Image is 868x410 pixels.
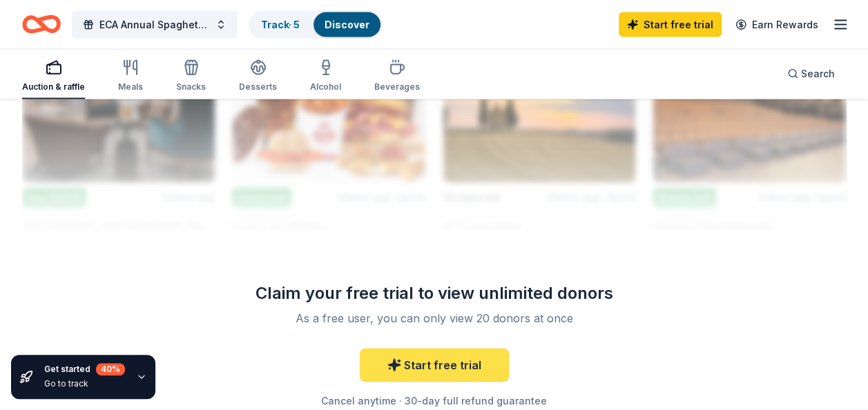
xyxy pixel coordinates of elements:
[176,81,206,92] div: Snacks
[44,378,125,389] div: Go to track
[118,54,143,99] button: Meals
[727,12,827,37] a: Earn Rewards
[72,11,238,39] button: ECA Annual Spaghetti Supper Fundraiser
[249,11,382,39] button: Track· 5Discover
[310,54,341,99] button: Alcohol
[374,54,420,99] button: Beverages
[99,17,210,33] span: ECA Annual Spaghetti Supper Fundraiser
[96,363,125,375] div: 40 %
[22,81,85,92] div: Auction & raffle
[239,54,277,99] button: Desserts
[801,66,835,82] span: Search
[235,282,633,304] div: Claim your free trial to view unlimited donors
[239,81,277,92] div: Desserts
[325,19,369,30] a: Discover
[44,363,125,375] div: Get started
[252,310,617,326] div: As a free user, you can only view 20 donors at once
[360,349,509,382] a: Start free trial
[310,81,341,92] div: Alcohol
[22,8,61,41] a: Home
[619,12,722,37] a: Start free trial
[235,393,633,409] div: Cancel anytime · 30-day full refund guarantee
[776,60,846,88] button: Search
[374,81,420,92] div: Beverages
[261,19,300,30] a: Track· 5
[22,54,85,99] button: Auction & raffle
[176,54,206,99] button: Snacks
[118,81,143,92] div: Meals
